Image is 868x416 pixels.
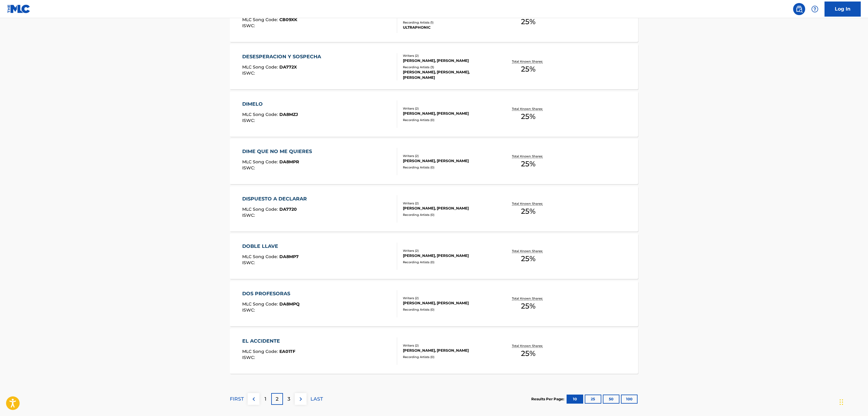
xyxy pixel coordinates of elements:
a: DOS PROFESORASMLC Song Code:DA8MPQISWC:Writers (2)[PERSON_NAME], [PERSON_NAME]Recording Artists (... [230,281,638,326]
div: DISPUESTO A DECLARAR [242,195,310,203]
img: help [811,5,818,13]
span: MLC Song Code : [242,254,279,259]
p: Total Known Shares: [512,249,544,253]
div: [PERSON_NAME], [PERSON_NAME], [PERSON_NAME] [403,69,494,80]
a: EL ACCIDENTEMLC Song Code:EA01TFISWC:Writers (2)[PERSON_NAME], [PERSON_NAME]Recording Artists (0)... [230,328,638,374]
button: 25 [585,395,601,404]
div: DIME QUE NO ME QUIERES [242,148,315,155]
div: Writers ( 2 ) [403,201,494,206]
span: ISWC : [242,260,256,265]
div: DOBLE LLAVE [242,243,299,250]
p: FIRST [230,395,244,403]
a: Public Search [793,3,805,15]
img: MLC Logo [7,5,31,13]
div: Writers ( 2 ) [403,296,494,300]
div: Recording Artists ( 0 ) [403,355,494,359]
div: Recording Artists ( 0 ) [403,213,494,217]
span: MLC Song Code : [242,17,279,22]
a: DOBLE LLAVEMLC Song Code:DA8MP7ISWC:Writers (2)[PERSON_NAME], [PERSON_NAME]Recording Artists (0)T... [230,234,638,279]
span: DA8MP7 [279,254,299,259]
button: 50 [603,395,619,404]
span: DA8MZJ [279,112,298,117]
span: 25 % [521,206,535,217]
div: EL ACCIDENTE [242,338,295,345]
p: LAST [310,395,323,403]
span: MLC Song Code : [242,349,279,354]
p: Total Known Shares: [512,59,544,64]
p: 2 [276,395,278,403]
div: Recording Artists ( 0 ) [403,165,494,170]
button: 100 [621,395,638,404]
div: Writers ( 2 ) [403,154,494,158]
div: [PERSON_NAME], [PERSON_NAME] [403,58,494,63]
p: Total Known Shares: [512,201,544,206]
div: [PERSON_NAME], [PERSON_NAME] [403,300,494,306]
div: Writers ( 2 ) [403,343,494,348]
img: left [250,395,257,403]
a: DESESPERACION Y SOSPECHAMLC Song Code:DA772XISWC:Writers (2)[PERSON_NAME], [PERSON_NAME]Recording... [230,44,638,89]
p: Total Known Shares: [512,296,544,301]
p: 1 [265,395,266,403]
div: Recording Artists ( 1 ) [403,20,494,25]
span: 25 % [521,301,535,312]
span: ISWC : [242,213,256,218]
span: ISWC : [242,70,256,76]
iframe: Chat Widget [838,387,868,416]
span: MLC Song Code : [242,64,279,70]
span: 25 % [521,111,535,122]
span: DA772X [279,64,297,70]
a: DIME QUE NO ME QUIERESMLC Song Code:DA8MPRISWC:Writers (2)[PERSON_NAME], [PERSON_NAME]Recording A... [230,139,638,184]
img: right [297,395,304,403]
span: DA8MPQ [279,301,300,307]
span: DA8MPR [279,159,299,165]
div: Recording Artists ( 0 ) [403,307,494,312]
div: Writers ( 2 ) [403,106,494,111]
a: DIMELOMLC Song Code:DA8MZJISWC:Writers (2)[PERSON_NAME], [PERSON_NAME]Recording Artists (0)Total ... [230,91,638,137]
div: DOS PROFESORAS [242,290,300,297]
div: Recording Artists ( 3 ) [403,65,494,69]
a: DISPUESTO A DECLARARMLC Song Code:DA7720ISWC:Writers (2)[PERSON_NAME], [PERSON_NAME]Recording Art... [230,186,638,232]
p: 3 [288,395,290,403]
div: Writers ( 2 ) [403,53,494,58]
span: MLC Song Code : [242,301,279,307]
span: 25 % [521,16,535,27]
span: 25 % [521,253,535,264]
span: ISWC : [242,118,256,123]
div: Recording Artists ( 0 ) [403,118,494,122]
div: [PERSON_NAME], [PERSON_NAME] [403,111,494,116]
div: Recording Artists ( 0 ) [403,260,494,264]
span: ISWC : [242,165,256,171]
span: 25 % [521,158,535,169]
span: CB09XK [279,17,297,22]
span: EA01TF [279,349,295,354]
div: [PERSON_NAME], [PERSON_NAME] [403,253,494,258]
img: search [796,5,803,13]
span: ISWC : [242,23,256,28]
span: ISWC : [242,355,256,360]
span: DA7720 [279,206,297,212]
span: MLC Song Code : [242,159,279,165]
div: Help [809,3,821,15]
p: Total Known Shares: [512,107,544,111]
div: [PERSON_NAME], [PERSON_NAME] [403,206,494,211]
p: Total Known Shares: [512,154,544,158]
div: [PERSON_NAME], [PERSON_NAME] [403,158,494,164]
div: DIMELO [242,101,298,108]
div: Drag [840,393,843,411]
span: ISWC : [242,307,256,313]
button: 10 [567,395,583,404]
span: MLC Song Code : [242,206,279,212]
span: 25 % [521,64,535,75]
span: 25 % [521,348,535,359]
div: [PERSON_NAME], [PERSON_NAME] [403,348,494,353]
p: Total Known Shares: [512,344,544,348]
div: ULTRAPHONIC [403,25,494,30]
div: DESESPERACION Y SOSPECHA [242,53,324,60]
a: Log In [825,2,861,17]
span: MLC Song Code : [242,112,279,117]
p: Results Per Page: [531,396,566,402]
div: Writers ( 2 ) [403,248,494,253]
